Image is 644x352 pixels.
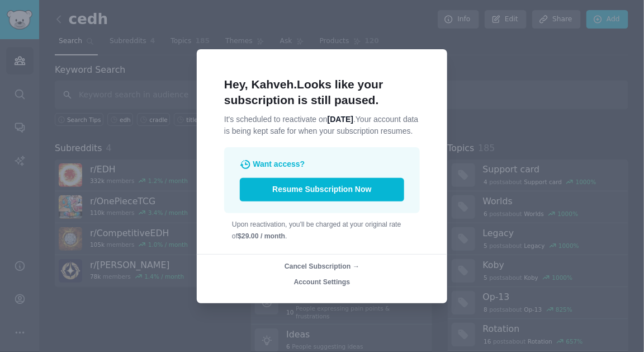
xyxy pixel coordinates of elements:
[224,115,356,124] span: It's scheduled to reactivate on .
[224,77,420,108] h1: Hey, Kahveh.
[294,278,351,286] span: Account Settings
[232,220,401,240] span: Upon reactivation, you'll be charged at your original rate of .
[224,114,420,137] p: Your account data is being kept safe for when your subscription resumes.
[285,262,359,270] span: Cancel Subscription →
[253,159,305,168] span: Want access?
[328,115,353,124] span: [DATE]
[224,78,383,106] span: Looks like your subscription is still paused.
[238,232,285,240] b: $29.00 / month
[240,178,404,201] button: Resume Subscription Now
